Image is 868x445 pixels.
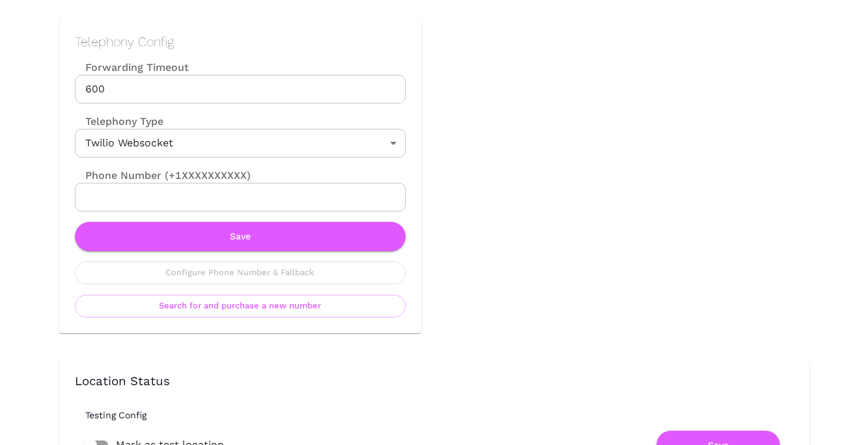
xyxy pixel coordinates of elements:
div: Twilio Websocket [75,129,406,157]
button: Save [75,222,406,251]
label: Phone Number (+1XXXXXXXXXX) [75,168,406,183]
label: Forwarding Timeout [75,60,406,75]
h2: Telephony Config [75,34,406,49]
h6: Testing Config [85,410,804,420]
label: Telephony Type [75,114,163,129]
h3: Location Status [75,375,794,389]
button: Search for and purchase a new number [75,295,406,317]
